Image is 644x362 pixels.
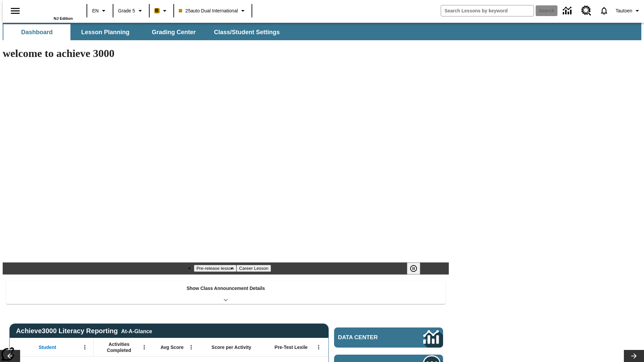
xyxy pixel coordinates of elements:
p: Show Class Announcement Details [186,285,265,292]
button: Language: EN, Select a language [89,5,111,17]
h1: welcome to achieve 3000 [3,47,449,60]
button: Slide 2 Career Lesson [236,265,271,272]
button: Open Menu [314,342,324,352]
button: Boost Class color is peach. Change class color [152,5,171,17]
button: Lesson Planning [72,24,139,40]
span: B [155,6,159,15]
button: Profile/Settings [613,5,644,17]
span: Score per Activity [212,344,252,350]
div: At-A-Glance [121,327,152,335]
span: NJ Edition [54,16,73,20]
button: Open Menu [139,342,149,352]
div: Show Class Announcement Details [6,281,445,304]
span: Dashboard [21,28,53,36]
a: Data Center [559,2,577,20]
span: Pre-Test Lexile [275,344,308,350]
a: Data Center [334,327,443,348]
input: search field [441,5,534,16]
span: Grade 5 [118,7,135,14]
button: Grade: Grade 5, Select a grade [115,5,147,17]
a: Resource Center, Will open in new tab [577,2,595,20]
button: Slide 1 Pre-release lesson [194,265,236,272]
button: Grading Center [140,24,207,40]
span: Activities Completed [97,341,141,353]
button: Class/Student Settings [209,24,285,40]
button: Open side menu [5,1,25,21]
span: Class/Student Settings [214,28,280,36]
span: Grading Center [152,28,196,36]
span: Data Center [338,334,401,341]
span: Avg Score [160,344,183,350]
button: Open Menu [186,342,196,352]
div: Home [29,2,73,20]
button: Lesson carousel, Next [624,350,644,362]
div: Pause [407,262,427,275]
span: Achieve3000 Literacy Reporting [16,327,152,335]
button: Pause [407,262,420,275]
span: 25auto Dual International [179,7,238,14]
button: Class: 25auto Dual International, Select your class [176,5,250,17]
button: Open Menu [80,342,90,352]
a: Notifications [595,2,613,19]
span: EN [92,7,99,14]
span: Student [39,344,56,350]
button: Dashboard [3,24,70,40]
span: Lesson Planning [81,28,129,36]
div: SubNavbar [3,23,641,40]
a: Home [29,3,73,16]
div: SubNavbar [3,24,286,40]
span: Tautoen [615,7,632,14]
